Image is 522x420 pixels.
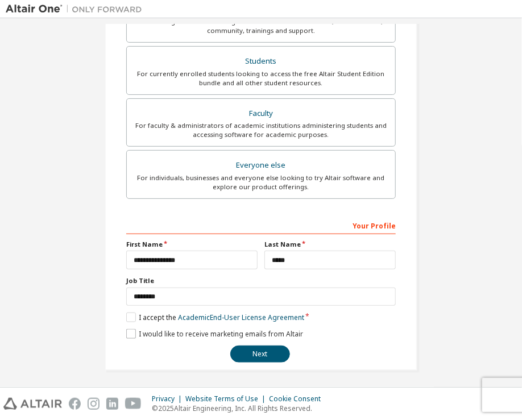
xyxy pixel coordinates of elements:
[269,394,328,404] div: Cookie Consent
[185,394,269,404] div: Website Terms of Use
[126,240,258,249] label: First Name
[152,404,328,413] p: © 2025 Altair Engineering, Inc. All Rights Reserved.
[126,329,303,339] label: I would like to receive marketing emails from Altair
[69,398,81,410] img: facebook.svg
[134,53,388,69] div: Students
[126,276,396,285] label: Job Title
[134,121,388,139] div: For faculty & administrators of academic institutions administering students and accessing softwa...
[126,313,304,322] label: I accept the
[134,17,388,35] div: For existing customers looking to access software downloads, HPC resources, community, trainings ...
[88,398,100,410] img: instagram.svg
[6,3,148,15] img: Altair One
[134,173,388,192] div: For individuals, businesses and everyone else looking to try Altair software and explore our prod...
[230,346,290,363] button: Next
[152,394,185,404] div: Privacy
[264,240,396,249] label: Last Name
[178,313,304,322] a: Academic End-User License Agreement
[134,69,388,88] div: For currently enrolled students looking to access the free Altair Student Edition bundle and all ...
[106,398,118,410] img: linkedin.svg
[134,157,388,173] div: Everyone else
[126,216,396,234] div: Your Profile
[3,398,62,410] img: altair_logo.svg
[134,106,388,122] div: Faculty
[125,398,142,410] img: youtube.svg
